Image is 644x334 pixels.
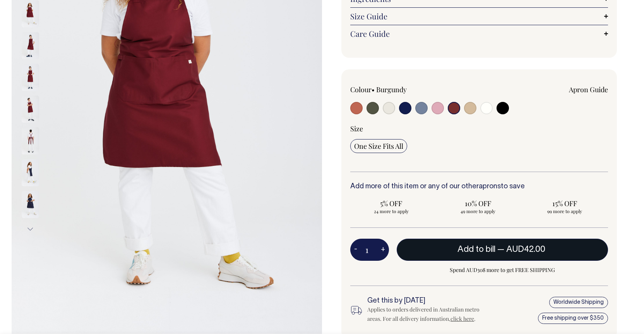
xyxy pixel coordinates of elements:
[22,64,39,91] img: burgundy
[397,239,608,260] button: Add to bill —AUD42.00
[397,265,608,275] span: Spend AUD308 more to get FREE SHIPPING
[350,124,608,133] div: Size
[457,246,495,253] span: Add to bill
[350,242,361,258] button: -
[376,85,407,94] label: Burgundy
[350,183,608,191] h6: Add more of this item or any of our other to save
[354,208,428,214] span: 24 more to apply
[350,85,453,94] div: Colour
[506,246,545,253] span: AUD42.00
[377,242,389,258] button: +
[22,32,39,59] img: burgundy
[22,159,39,186] img: dark-navy
[479,183,501,190] a: aprons
[24,220,36,238] button: Next
[441,199,515,208] span: 10% OFF
[524,196,606,217] input: 15% OFF 99 more to apply
[437,196,519,217] input: 10% OFF 49 more to apply
[350,139,407,153] input: One Size Fits All
[350,196,432,217] input: 5% OFF 24 more to apply
[367,305,491,324] div: Applies to orders delivered in Australian metro areas. For all delivery information, .
[528,199,602,208] span: 15% OFF
[350,12,608,21] a: Size Guide
[372,85,375,94] span: •
[22,127,39,155] img: burgundy
[450,315,474,322] a: click here
[354,199,428,208] span: 5% OFF
[528,208,602,214] span: 99 more to apply
[22,96,39,123] img: burgundy
[350,29,608,38] a: Care Guide
[441,208,515,214] span: 49 more to apply
[569,85,608,94] a: Apron Guide
[367,297,491,305] h6: Get this by [DATE]
[22,191,39,218] img: dark-navy
[497,246,547,253] span: —
[354,141,403,151] span: One Size Fits All
[22,0,39,28] img: burgundy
